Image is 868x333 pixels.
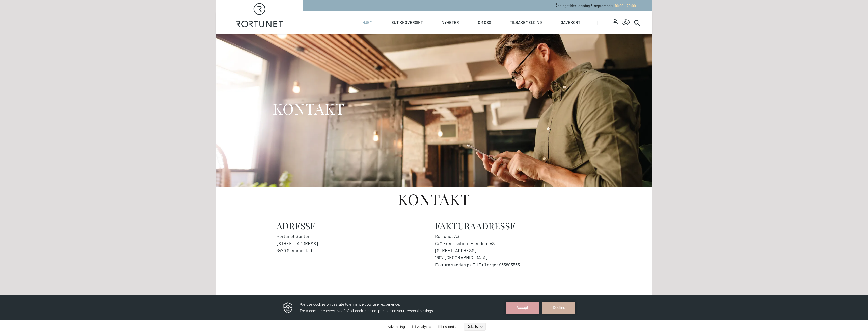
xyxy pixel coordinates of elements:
[435,233,591,268] address: Rortunet AS C/O Fredriksborg Eiendom AS [STREET_ADDRESS] 1607 [GEOGRAPHIC_DATA] Faktura sendes på...
[216,187,652,206] h1: Kontakt
[273,99,345,118] h1: KONTAKT
[412,30,416,33] input: Analytics
[510,11,542,34] a: Tilbakemelding
[383,30,405,34] label: Advertising
[555,3,636,8] p: Åpningstider - onsdag 3. september :
[300,6,500,19] h3: We use cookies on this site to enhance your user experience. For a complete overview of of all co...
[383,30,386,33] input: Advertising
[467,30,478,34] text: Details
[478,11,491,34] a: Om oss
[362,11,372,34] a: Hjem
[506,7,539,19] button: Accept
[615,4,636,8] span: 10:00 - 20:00
[437,30,457,34] label: Essential
[391,11,423,34] a: Butikkoversikt
[411,30,431,34] label: Analytics
[622,18,630,27] button: Open Accessibility Menu
[283,7,293,19] img: Privacy reminder
[277,221,433,231] h2: Adresse
[561,11,580,34] a: Gavekort
[277,233,433,254] address: Rortunet Senter [STREET_ADDRESS] 3470 Slemmestad
[464,28,486,36] button: Details
[435,221,591,231] h2: Fakturaadresse
[438,30,442,33] input: Essential
[597,11,613,34] span: |
[404,14,434,18] span: personal settings.
[542,7,575,19] button: Decline
[442,11,459,34] a: Nyheter
[613,4,636,8] a: 10:00 - 20:00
